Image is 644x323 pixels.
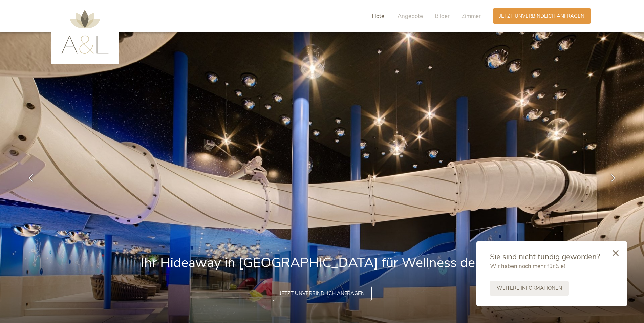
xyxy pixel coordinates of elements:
[490,262,565,270] span: Wir haben noch mehr für Sie!
[372,12,386,20] span: Hotel
[61,10,109,54] img: AMONTI & LUNARIS Wellnessresort
[490,252,600,262] span: Sie sind nicht fündig geworden?
[499,13,584,20] span: Jetzt unverbindlich anfragen
[280,290,365,297] span: Jetzt unverbindlich anfragen
[461,12,481,20] span: Zimmer
[490,281,569,296] a: Weitere Informationen
[435,12,450,20] span: Bilder
[497,285,562,292] span: Weitere Informationen
[398,12,423,20] span: Angebote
